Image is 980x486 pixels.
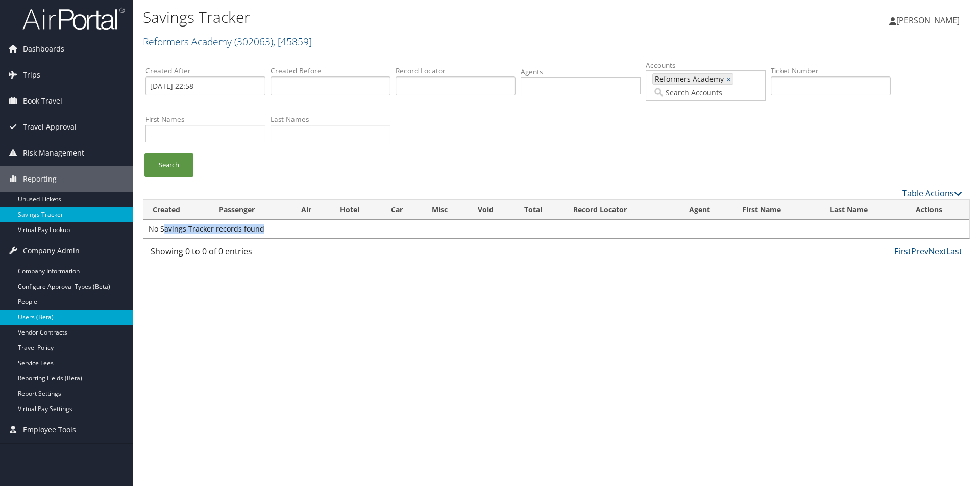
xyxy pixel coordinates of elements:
[143,200,210,220] th: Created: activate to sort column ascending
[771,66,891,76] label: Ticket Number
[733,200,821,220] th: First Name
[22,7,125,31] img: airportal-logo.png
[911,246,928,257] a: Prev
[23,166,57,192] span: Reporting
[292,200,331,220] th: Air
[145,66,265,76] label: Created After
[906,200,969,220] th: Actions
[902,188,962,199] a: Table Actions
[234,35,273,48] span: ( 302063 )
[23,62,40,88] span: Trips
[23,140,84,166] span: Risk Management
[143,35,312,48] a: Reformers Academy
[151,245,342,263] div: Showing 0 to 0 of 0 entries
[889,5,970,36] a: [PERSON_NAME]
[331,200,382,220] th: Hotel
[144,153,193,177] a: Search
[273,35,312,48] span: , [ 45859 ]
[23,88,62,114] span: Book Travel
[469,200,515,220] th: Void
[143,220,969,238] td: No Savings Tracker records found
[271,66,390,76] label: Created Before
[946,246,962,257] a: Last
[23,36,64,62] span: Dashboards
[564,200,680,220] th: Record Locator: activate to sort column ascending
[382,200,423,220] th: Car
[653,74,724,84] span: Reformers Academy
[726,74,733,84] a: ×
[23,238,80,264] span: Company Admin
[396,66,516,76] label: Record Locator
[271,114,390,124] label: Last Names
[423,200,469,220] th: Misc
[680,200,733,220] th: Agent: activate to sort column ascending
[928,246,946,257] a: Next
[23,417,76,443] span: Employee Tools
[23,114,77,140] span: Travel Approval
[515,200,564,220] th: Total
[143,7,694,28] h1: Savings Tracker
[896,15,960,26] span: [PERSON_NAME]
[652,87,758,97] input: Search Accounts
[521,67,641,77] label: Agents
[821,200,906,220] th: Last Name
[210,200,292,220] th: Passenger
[894,246,911,257] a: First
[145,114,265,124] label: First Names
[646,60,766,70] label: Accounts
